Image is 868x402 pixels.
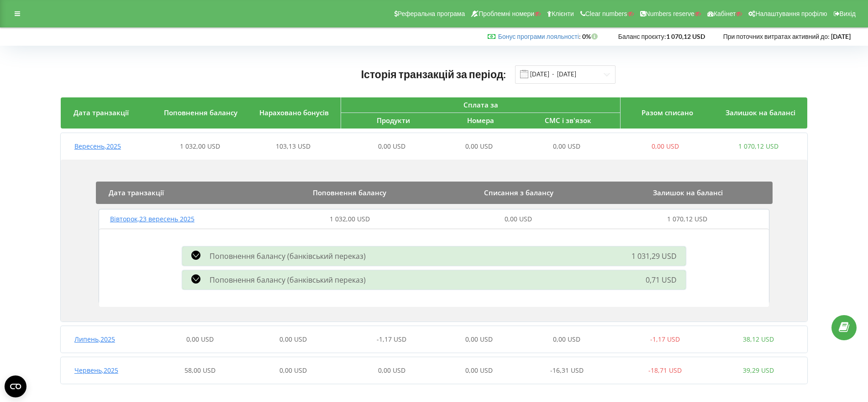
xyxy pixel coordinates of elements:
span: Поповнення балансу (банківський переказ) [210,275,366,285]
span: 0,00 USD [378,366,405,375]
span: 1 031,29 USD [631,251,677,261]
span: Проблемні номери [479,10,534,17]
span: Вівторок , 23 вересень 2025 [110,214,195,223]
span: Вихід [840,10,856,17]
span: 0,00 USD [378,142,405,150]
span: 58,00 USD [184,366,216,375]
span: Поповнення балансу [164,108,237,117]
span: 0,00 USD [279,366,307,375]
span: 1 032,00 USD [180,142,220,150]
span: 0,00 USD [465,335,493,343]
span: Налаштування профілю [755,10,827,17]
a: Бонус програми лояльності [498,32,579,40]
span: Історія транзакцій за період: [361,68,506,80]
span: 39,29 USD [743,366,774,375]
span: 0,00 USD [186,335,214,343]
span: При поточних витратах активний до: [723,32,830,40]
span: Баланс проєкту: [618,32,666,40]
span: Numbers reserve [646,10,694,17]
span: -16,31 USD [550,366,584,375]
strong: [DATE] [831,32,851,40]
span: 0,00 USD [505,214,532,223]
span: Залишок на балансі [653,188,723,197]
span: Вересень , 2025 [74,142,121,150]
span: 0,00 USD [652,142,679,150]
strong: 1 070,12 USD [666,32,705,40]
strong: 0% [582,32,600,40]
span: 1 032,00 USD [330,214,370,223]
span: Липень , 2025 [74,335,115,343]
span: Залишок на балансі [726,108,795,117]
span: -1,17 USD [377,335,406,343]
span: Сплата за [463,100,498,109]
span: Продукти [377,116,410,125]
span: 103,13 USD [276,142,310,150]
span: Списання з балансу [484,188,553,197]
span: 0,00 USD [553,335,580,343]
span: 0,71 USD [646,275,677,285]
span: Поповнення балансу (банківський переказ) [210,251,366,261]
span: СМС і зв'язок [545,116,591,125]
span: 0,00 USD [465,142,493,150]
span: Нараховано бонусів [259,108,329,117]
span: Клієнти [552,10,574,17]
span: -18,71 USD [648,366,682,375]
span: 0,00 USD [279,335,307,343]
span: 0,00 USD [553,142,580,150]
span: -1,17 USD [650,335,680,343]
span: Clear numbers [585,10,627,17]
span: Дата транзакції [109,188,164,197]
button: Open CMP widget [5,375,26,397]
span: Червень , 2025 [74,366,118,375]
span: 0,00 USD [465,366,493,375]
span: : [498,32,581,40]
span: 1 070,12 USD [667,214,707,223]
span: Кабінет [714,10,736,17]
span: Реферальна програма [398,10,465,17]
span: Поповнення балансу [313,188,386,197]
span: 38,12 USD [743,335,774,343]
span: Номера [467,116,494,125]
span: Разом списано [642,108,693,117]
span: Дата транзакції [74,108,129,117]
span: 1 070,12 USD [738,142,779,150]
